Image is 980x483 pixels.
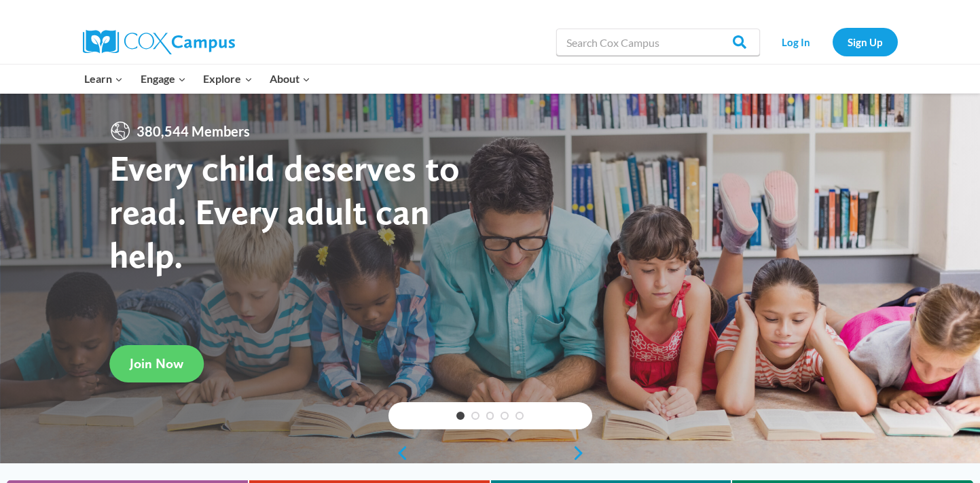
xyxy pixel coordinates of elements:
[767,28,826,56] a: Log In
[471,412,479,420] a: 2
[203,70,252,88] span: Explore
[76,65,319,93] nav: Primary Navigation
[556,29,760,56] input: Search Cox Campus
[141,70,186,88] span: Engage
[131,120,255,142] span: 380,544 Members
[388,440,592,467] div: content slider buttons
[388,445,409,461] a: previous
[456,412,465,420] a: 1
[109,345,204,382] a: Join Now
[515,412,524,420] a: 5
[84,70,123,88] span: Learn
[767,28,898,56] nav: Secondary Navigation
[572,445,592,461] a: next
[130,355,183,372] span: Join Now
[270,70,310,88] span: About
[83,30,235,54] img: Cox Campus
[486,412,494,420] a: 3
[109,146,460,276] strong: Every child deserves to read. Every adult can help.
[501,412,509,420] a: 4
[833,28,898,56] a: Sign Up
